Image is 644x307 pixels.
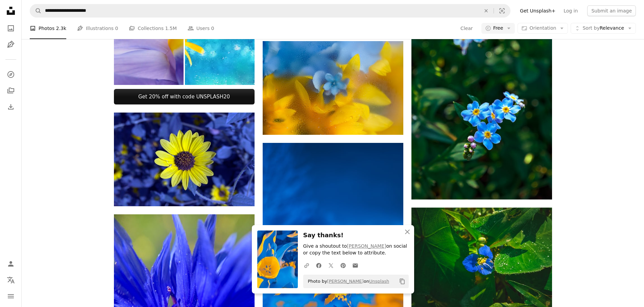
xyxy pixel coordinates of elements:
[4,257,18,271] a: Log in / Sign up
[411,256,552,262] a: a blue flower on a green plant
[129,18,176,39] a: Collections 1.5M
[571,23,636,34] button: Sort byRelevance
[397,276,408,287] button: Copy to clipboard
[582,25,624,32] span: Relevance
[114,156,255,162] a: a yellow flower with a dark center surrounded by blue leaves
[30,4,42,17] button: Search Unsplash
[4,289,18,303] button: Menu
[494,4,510,17] button: Visual search
[263,85,403,91] a: a close up of a yellow flower
[4,68,18,81] a: Explore
[582,25,599,31] span: Sort by
[529,25,556,31] span: Orientation
[4,100,18,114] a: Download History
[411,12,552,199] img: A group of blue flowers sitting on top of a lush green field
[516,5,559,16] a: Get Unsplash+
[347,243,386,249] a: [PERSON_NAME]
[587,5,636,16] button: Submit an image
[4,22,18,35] a: Photos
[327,279,364,284] a: [PERSON_NAME]
[114,16,184,85] img: Siberian Iris
[313,258,325,272] a: Share on Facebook
[185,16,255,85] img: painting sun on glass, brush, rain outside window, creative development, happy childhood, texture...
[411,103,552,109] a: A group of blue flowers sitting on top of a lush green field
[4,273,18,287] button: Language
[77,18,118,39] a: Illustrations 0
[305,276,389,287] span: Photo by on
[559,5,582,16] a: Log in
[369,279,389,284] a: Unsplash
[303,231,409,240] h3: Say thanks!
[4,84,18,97] a: Collections
[337,258,349,272] a: Share on Pinterest
[349,258,361,272] a: Share over email
[114,89,255,104] a: Get 20% off with code UNSPLASH20
[211,25,214,32] span: 0
[115,25,118,32] span: 0
[188,18,214,39] a: Users 0
[4,4,18,19] a: Home — Unsplash
[263,41,403,135] img: a close up of a yellow flower
[460,23,473,34] button: Clear
[4,38,18,51] a: Illustrations
[303,243,409,256] p: Give a shoutout to on social or copy the text below to attribute.
[114,113,255,206] img: a yellow flower with a dark center surrounded by blue leaves
[30,4,510,18] form: Find visuals sitewide
[518,23,568,34] button: Orientation
[481,23,515,34] button: Free
[165,25,176,32] span: 1.5M
[479,4,494,17] button: Clear
[493,25,503,32] span: Free
[325,258,337,272] a: Share on Twitter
